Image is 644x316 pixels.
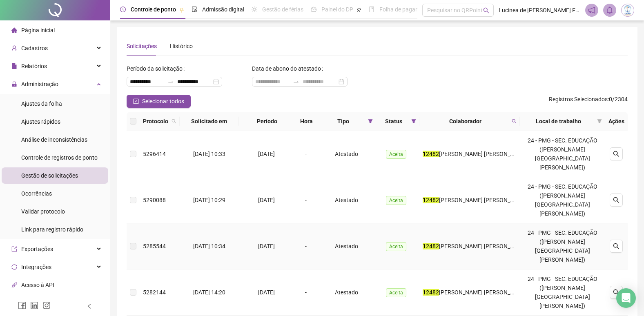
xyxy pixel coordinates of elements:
span: Gestão de férias [262,6,303,13]
span: filter [411,119,416,124]
span: Admissão digital [202,6,244,13]
span: search [613,243,619,249]
span: Acesso à API [21,282,54,288]
mark: 12482 [423,151,439,157]
span: Protocolo [143,117,168,126]
span: Ajustes rápidos [21,118,60,125]
span: file [11,63,17,69]
span: dashboard [311,7,316,12]
span: [DATE] 10:33 [193,151,225,157]
span: [DATE] [258,243,275,249]
span: search [613,289,619,296]
span: Administração [21,81,58,87]
span: clock-circle [120,7,126,12]
span: book [369,7,374,12]
mark: 12482 [423,197,439,203]
span: [DATE] [258,151,275,157]
mark: 12482 [423,243,439,249]
span: Página inicial [21,27,55,33]
div: Solicitações [127,42,157,51]
span: swap-right [167,78,174,85]
span: check-square [133,98,139,104]
th: Hora [295,112,318,131]
th: Período [238,112,295,131]
div: Histórico [170,42,193,51]
span: [DATE] 10:34 [193,243,225,249]
td: 24 - PMG - SEC. EDUCAÇÃO ([PERSON_NAME][GEOGRAPHIC_DATA][PERSON_NAME]) [520,223,605,269]
span: search [510,115,518,127]
span: Exportações [21,246,53,252]
span: search [512,119,517,124]
span: Selecionar todos [142,97,184,106]
span: filter [597,119,602,124]
span: Atestado [335,151,358,157]
span: Validar protocolo [21,208,65,215]
span: [DATE] 14:20 [193,289,225,296]
span: sun [252,7,257,12]
span: [PERSON_NAME] [PERSON_NAME] [439,289,528,296]
span: Aceita [386,242,406,251]
span: search [613,197,619,203]
span: filter [410,115,418,127]
th: Solicitado em [180,112,238,131]
span: [PERSON_NAME] [PERSON_NAME] [439,197,528,203]
span: 5282144 [143,289,166,296]
span: Análise de inconsistências [21,136,87,143]
span: Status [379,117,408,126]
span: Tipo [321,117,365,126]
span: [DATE] 10:29 [193,197,225,203]
span: Folha de pagamento [379,6,432,13]
span: [PERSON_NAME] [PERSON_NAME] [439,243,528,249]
span: search [172,119,176,124]
span: instagram [42,301,51,309]
td: 24 - PMG - SEC. EDUCAÇÃO ([PERSON_NAME][GEOGRAPHIC_DATA][PERSON_NAME]) [520,131,605,177]
span: file-done [192,7,197,12]
span: [DATE] [258,289,275,296]
span: search [483,7,489,13]
span: [DATE] [258,197,275,203]
span: export [11,246,17,252]
div: Ações [608,117,624,126]
span: 5290088 [143,197,166,203]
span: Atestado [335,289,358,296]
span: to [293,78,299,85]
span: Integrações [21,264,51,270]
span: left [87,303,92,309]
span: sync [11,264,17,270]
span: [PERSON_NAME] [PERSON_NAME] [439,151,528,157]
span: Controle de ponto [131,6,176,13]
span: - [305,243,307,249]
span: Ajustes da folha [21,100,62,107]
mark: 12482 [423,289,439,296]
span: Local de trabalho [523,117,594,126]
span: Ocorrências [21,190,52,197]
span: Atestado [335,197,358,203]
span: Colaborador [423,117,508,126]
img: 83834 [622,4,634,16]
span: filter [595,115,604,127]
span: api [11,282,17,288]
span: filter [368,119,373,124]
span: Link para registro rápido [21,226,83,233]
span: Registros Selecionados [549,96,608,102]
span: home [11,27,17,33]
span: pushpin [357,7,361,12]
span: 5285544 [143,243,166,249]
span: - [305,151,307,157]
span: : 0 / 2304 [549,95,628,108]
span: bell [606,7,613,14]
span: filter [366,115,374,127]
span: to [167,78,174,85]
label: Período da solicitação [127,62,188,75]
td: 24 - PMG - SEC. EDUCAÇÃO ([PERSON_NAME][GEOGRAPHIC_DATA][PERSON_NAME]) [520,177,605,223]
span: Painel do DP [321,6,353,13]
span: swap-right [293,78,299,85]
span: Aceita [386,150,406,159]
span: Lucinea de [PERSON_NAME] Far - [GEOGRAPHIC_DATA] [499,6,580,15]
td: 24 - PMG - SEC. EDUCAÇÃO ([PERSON_NAME][GEOGRAPHIC_DATA][PERSON_NAME]) [520,269,605,316]
span: pushpin [179,7,184,12]
span: linkedin [30,301,38,309]
span: search [170,115,178,127]
span: - [305,197,307,203]
span: user-add [11,45,17,51]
